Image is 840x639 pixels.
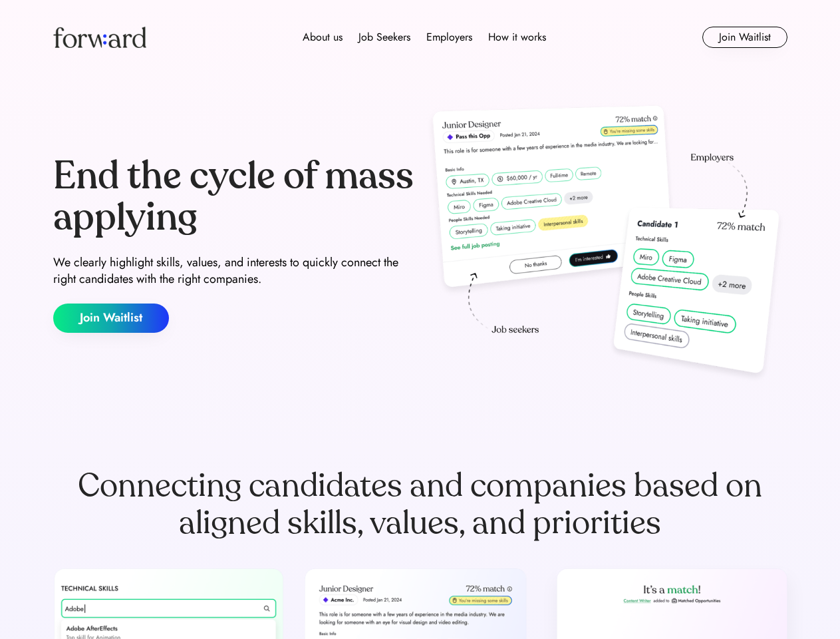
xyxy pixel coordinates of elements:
div: End the cycle of mass applying [53,156,415,238]
img: hero-image.png [426,101,787,387]
div: We clearly highlight skills, values, and interests to quickly connect the right candidates with t... [53,254,415,288]
div: How it works [488,29,546,45]
div: Employers [426,29,472,45]
div: Connecting candidates and companies based on aligned skills, values, and priorities [53,467,787,542]
div: Job Seekers [358,29,410,45]
button: Join Waitlist [702,27,787,48]
img: Forward logo [53,27,146,48]
button: Join Waitlist [53,304,169,333]
div: About us [303,29,343,45]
